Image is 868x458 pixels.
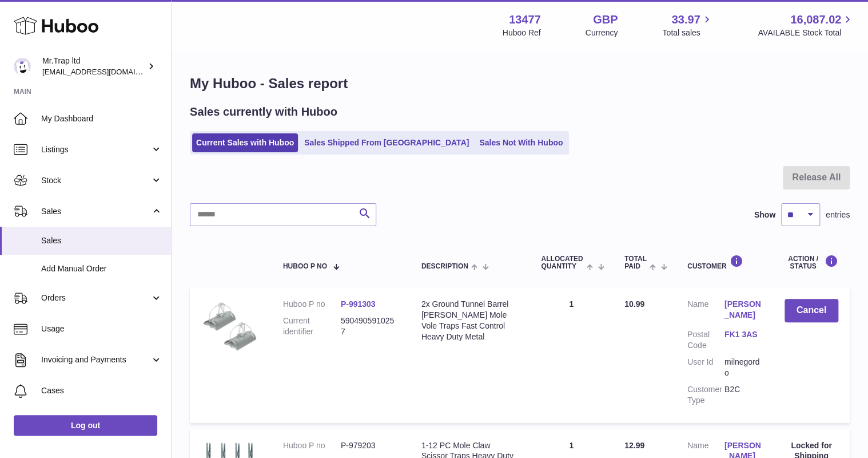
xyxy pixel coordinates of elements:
[509,12,541,27] strong: 13477
[41,175,150,186] span: Stock
[41,323,162,334] span: Usage
[42,56,145,77] div: Mr.Trap ltd
[724,329,762,340] a: FK1 3AS
[687,357,724,378] dt: User Id
[42,67,168,76] span: [EMAIL_ADDRESS][DOMAIN_NAME]
[687,384,724,406] dt: Customer Type
[687,329,724,351] dt: Postal Code
[201,299,258,352] img: $_57.JPG
[283,299,341,310] dt: Huboo P no
[41,293,150,303] span: Orders
[190,104,337,120] h2: Sales currently with Huboo
[785,255,838,270] div: Action / Status
[190,74,850,93] h1: My Huboo - Sales report
[341,299,376,309] a: P-991303
[283,315,341,337] dt: Current identifier
[758,27,854,38] span: AVAILABLE Stock Total
[624,299,644,309] span: 10.99
[283,263,327,270] span: Huboo P no
[586,27,618,38] div: Currency
[790,12,841,27] span: 16,087.02
[529,287,613,423] td: 1
[421,299,519,342] div: 2x Ground Tunnel Barrel [PERSON_NAME] Mole Vole Traps Fast Control Heavy Duty Metal
[687,299,724,323] dt: Name
[785,299,838,322] button: Cancel
[41,113,162,124] span: My Dashboard
[724,357,762,378] dd: milnegordo
[724,384,762,406] dd: B2C
[41,385,162,396] span: Cases
[624,255,647,270] span: Total paid
[758,12,854,38] a: 16,087.02 AVAILABLE Stock Total
[421,263,468,270] span: Description
[41,206,150,217] span: Sales
[826,210,850,220] span: entries
[41,263,162,274] span: Add Manual Order
[754,210,775,220] label: Show
[341,315,399,337] dd: 5904905910257
[300,133,473,152] a: Sales Shipped From [GEOGRAPHIC_DATA]
[624,441,644,450] span: 12.99
[593,12,618,27] strong: GBP
[662,12,713,38] a: 33.97 Total sales
[14,415,157,436] a: Log out
[724,299,762,321] a: [PERSON_NAME]
[662,27,713,38] span: Total sales
[41,144,150,155] span: Listings
[541,255,583,270] span: ALLOCATED Quantity
[671,12,700,27] span: 33.97
[14,58,31,75] img: office@grabacz.eu
[41,354,150,365] span: Invoicing and Payments
[192,133,298,152] a: Current Sales with Huboo
[503,27,541,38] div: Huboo Ref
[687,255,762,270] div: Customer
[41,235,162,246] span: Sales
[341,440,399,451] dd: P-979203
[283,440,341,451] dt: Huboo P no
[475,133,567,152] a: Sales Not With Huboo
